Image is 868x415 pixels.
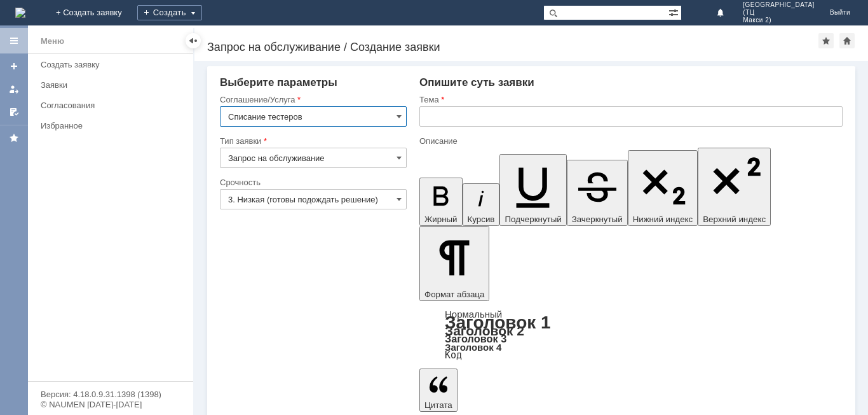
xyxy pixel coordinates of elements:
a: Нормальный [445,309,502,320]
div: Скрыть меню [186,33,201,48]
button: Жирный [419,178,463,226]
span: Курсив [468,215,495,224]
div: Формат абзаца [419,310,843,360]
span: Жирный [424,215,458,224]
div: Меню [41,34,64,49]
a: Мои согласования [4,102,24,122]
a: Код [445,349,462,361]
button: Формат абзаца [419,226,489,301]
div: Добавить в избранное [818,33,834,48]
div: Описание [419,137,840,145]
div: Заявки [41,80,186,90]
span: Подчеркнутый [505,215,561,224]
div: Создать [137,5,202,20]
div: Тема [419,95,840,104]
span: (ТЦ [743,9,815,17]
img: logo [15,8,25,18]
div: Избранное [41,121,172,130]
span: Выберите параметры [220,76,337,88]
a: Согласования [36,95,191,115]
div: Согласования [41,101,186,110]
button: Верхний индекс [698,148,771,226]
span: [GEOGRAPHIC_DATA] [743,1,815,9]
span: Зачеркнутый [572,215,623,224]
a: Заголовок 1 [445,313,551,332]
a: Заголовок 2 [445,323,524,338]
span: Формат абзаца [424,290,484,299]
a: Перейти на домашнюю страницу [15,8,25,18]
span: Верхний индекс [703,215,766,224]
div: Сделать домашней страницей [839,33,855,48]
a: Заголовок 4 [445,342,501,353]
button: Цитата [419,369,458,412]
div: Запрос на обслуживание / Создание заявки [207,41,818,53]
a: Мои заявки [4,79,24,99]
div: © NAUMEN [DATE]-[DATE] [41,400,180,409]
div: Соглашение/Услуга [220,95,404,104]
button: Зачеркнутый [567,160,628,226]
div: Создать заявку [41,60,186,69]
span: Нижний индекс [633,215,693,224]
div: Версия: 4.18.0.9.31.1398 (1398) [41,390,180,398]
span: Цитата [424,400,452,410]
button: Подчеркнутый [499,154,566,226]
a: Создать заявку [36,55,191,74]
span: Опишите суть заявки [419,76,534,88]
a: Создать заявку [4,56,24,76]
a: Заявки [36,75,191,95]
div: Тип заявки [220,137,404,145]
a: Заголовок 3 [445,333,506,344]
span: Макси 2) [743,17,815,24]
button: Нижний индекс [628,150,698,226]
span: Расширенный поиск [668,6,681,18]
div: Срочность [220,178,404,186]
button: Курсив [463,183,500,226]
